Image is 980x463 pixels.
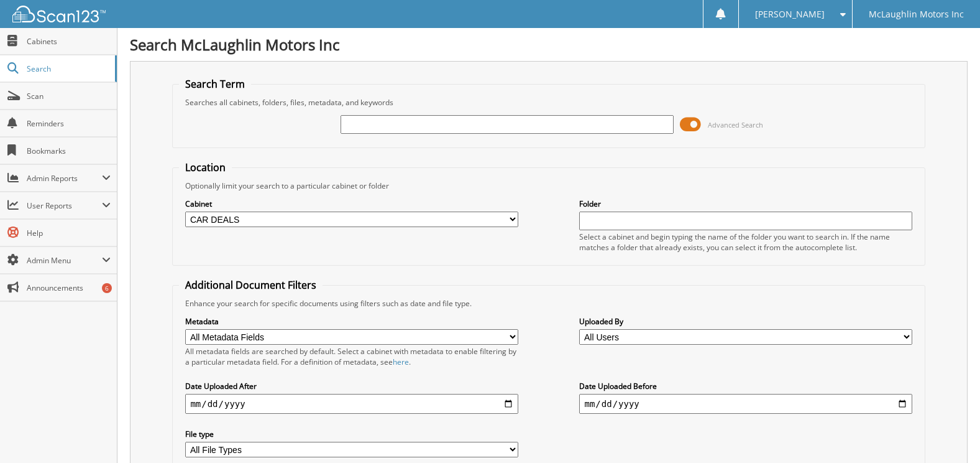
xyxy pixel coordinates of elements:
legend: Location [179,161,232,174]
span: Admin Reports [27,173,102,184]
label: File type [185,429,518,439]
div: Enhance your search for specific documents using filters such as date and file type. [179,298,918,309]
span: User Reports [27,200,102,211]
legend: Search Term [179,77,251,91]
a: here [393,357,409,367]
label: Date Uploaded Before [579,381,912,391]
span: Admin Menu [27,255,102,266]
input: start [185,394,518,414]
span: Reminders [27,118,111,129]
span: [PERSON_NAME] [755,11,825,18]
input: end [579,394,912,414]
h1: Search McLaughlin Motors Inc [130,34,968,55]
div: All metadata fields are searched by default. Select a cabinet with metadata to enable filtering b... [185,346,518,367]
img: scan123-logo-white.svg [12,6,106,22]
span: Advanced Search [708,120,763,129]
div: Select a cabinet and begin typing the name of the folder you want to search in. If the name match... [579,231,912,253]
label: Uploaded By [579,316,912,327]
span: Cabinets [27,36,111,47]
legend: Additional Document Filters [179,278,323,292]
label: Folder [579,199,912,209]
div: Optionally limit your search to a particular cabinet or folder [179,180,918,191]
span: Scan [27,91,111,101]
div: 6 [102,283,112,293]
label: Metadata [185,316,518,327]
iframe: Chat Widget [918,403,980,463]
span: McLaughlin Motors Inc [869,11,964,18]
div: Searches all cabinets, folders, files, metadata, and keywords [179,97,918,108]
span: Announcements [27,283,111,293]
span: Search [27,63,109,74]
label: Date Uploaded After [185,381,518,391]
label: Cabinet [185,199,518,209]
span: Bookmarks [27,146,111,156]
span: Help [27,228,111,238]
